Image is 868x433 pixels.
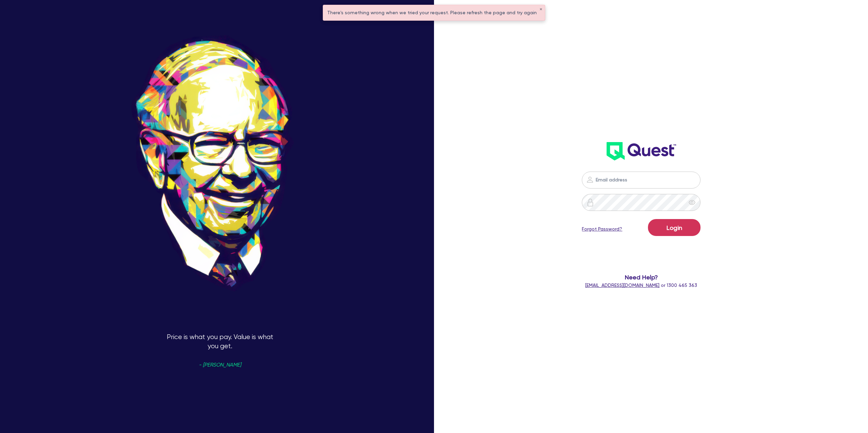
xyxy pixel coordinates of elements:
[585,282,659,288] a: [EMAIL_ADDRESS][DOMAIN_NAME]
[586,176,594,184] img: icon-password
[539,8,542,11] button: ✕
[323,5,545,20] div: There's something wrong when we tried your request. Please refresh the page and try again
[648,219,701,236] button: Login
[607,142,676,160] img: wH2k97JdezQIQAAAABJRU5ErkJggg==
[586,198,594,206] img: icon-password
[199,362,241,368] span: - [PERSON_NAME]
[689,199,695,206] span: eye
[582,172,701,189] input: Email address
[585,282,697,288] span: or 1300 465 363
[582,225,622,233] a: Forgot Password?
[521,273,762,282] span: Need Help?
